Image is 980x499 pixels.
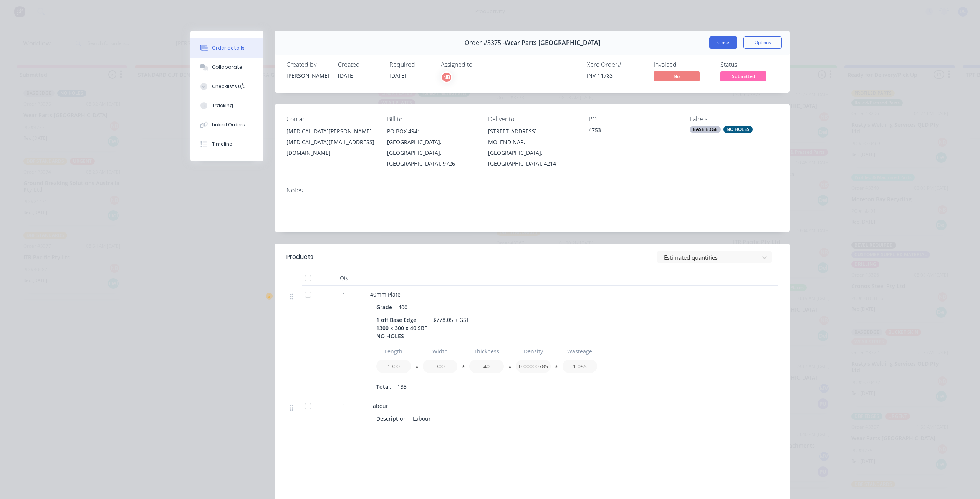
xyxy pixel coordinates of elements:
[563,360,597,373] input: Value
[395,302,411,313] div: 400
[563,345,597,358] input: Label
[488,116,576,123] div: Deliver to
[441,71,452,83] button: NB
[720,71,766,81] span: Submitted
[286,252,313,262] div: Products
[190,58,263,77] button: Collaborate
[654,71,700,81] span: No
[488,126,576,137] div: [STREET_ADDRESS]
[589,116,677,123] div: PO
[723,126,753,133] div: NO HOLES
[709,36,737,49] button: Close
[286,71,329,80] div: [PERSON_NAME]
[376,413,410,424] div: Description
[370,402,388,409] span: Labour
[338,61,380,68] div: Created
[212,121,245,128] div: Linked Orders
[286,137,375,158] div: [MEDICAL_DATA][EMAIL_ADDRESS][DOMAIN_NAME]
[743,36,782,49] button: Options
[469,360,504,373] input: Value
[587,61,644,68] div: Xero Order #
[321,270,367,286] div: Qty
[212,102,233,109] div: Tracking
[441,61,518,68] div: Assigned to
[389,72,406,79] span: [DATE]
[286,116,375,123] div: Contact
[376,360,411,373] input: Value
[212,83,246,90] div: Checklists 0/0
[387,116,475,123] div: Bill to
[212,141,232,148] div: Timeline
[286,126,375,158] div: [MEDICAL_DATA][PERSON_NAME][MEDICAL_DATA][EMAIL_ADDRESS][DOMAIN_NAME]
[469,345,504,358] input: Label
[720,61,778,68] div: Status
[376,345,411,358] input: Label
[387,137,475,169] div: [GEOGRAPHIC_DATA], [GEOGRAPHIC_DATA], [GEOGRAPHIC_DATA], 9726
[190,77,263,96] button: Checklists 0/0
[423,345,457,358] input: Label
[654,61,711,68] div: Invoiced
[190,38,263,58] button: Order details
[190,134,263,154] button: Timeline
[190,115,263,134] button: Linked Orders
[343,290,346,298] span: 1
[286,126,375,137] div: [MEDICAL_DATA][PERSON_NAME]
[387,126,475,169] div: PO BOX 4941[GEOGRAPHIC_DATA], [GEOGRAPHIC_DATA], [GEOGRAPHIC_DATA], 9726
[690,126,721,133] div: BASE EDGE
[488,137,576,169] div: MOLENDINAR, [GEOGRAPHIC_DATA], [GEOGRAPHIC_DATA], 4214
[397,383,407,391] span: 133
[516,360,551,373] input: Value
[376,314,430,342] div: 1 off Base Edge 1300 x 300 x 40 SBF NO HOLES
[465,39,505,46] span: Order #3375 -
[370,291,401,298] span: 40mm Plate
[690,116,778,123] div: Labels
[516,345,551,358] input: Label
[286,187,778,194] div: Notes
[423,360,457,373] input: Value
[376,302,395,313] div: Grade
[505,39,600,46] span: Wear Parts [GEOGRAPHIC_DATA]
[286,61,329,68] div: Created by
[212,45,245,51] div: Order details
[389,61,432,68] div: Required
[410,413,434,424] div: Labour
[587,71,644,80] div: INV-11783
[720,71,766,83] button: Submitted
[338,72,355,79] span: [DATE]
[190,96,263,115] button: Tracking
[376,383,391,391] span: Total:
[343,402,346,410] span: 1
[387,126,475,137] div: PO BOX 4941
[488,126,576,169] div: [STREET_ADDRESS]MOLENDINAR, [GEOGRAPHIC_DATA], [GEOGRAPHIC_DATA], 4214
[589,126,677,137] div: 4753
[430,314,472,325] div: $778.05 + GST
[212,64,242,71] div: Collaborate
